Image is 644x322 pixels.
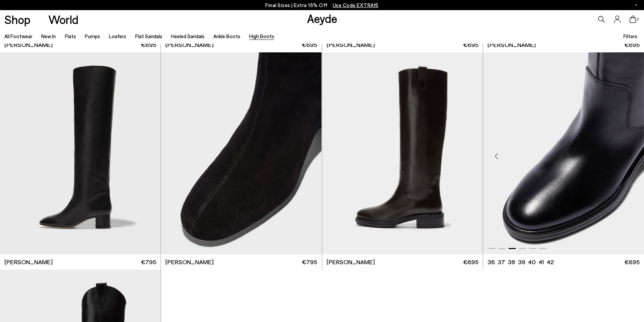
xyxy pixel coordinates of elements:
[302,41,317,49] span: €695
[4,14,30,25] a: Shop
[265,1,379,9] p: Final Sizes | Extra 15% Off
[483,52,644,254] img: Henry Knee-High Boots
[483,254,644,270] a: 36 37 38 39 40 41 42 €695
[483,37,644,52] a: [PERSON_NAME] €695
[528,258,536,266] li: 40
[483,52,643,254] img: Henry Knee-High Boots
[4,258,53,266] span: [PERSON_NAME]
[624,41,640,49] span: €695
[327,258,375,266] span: [PERSON_NAME]
[620,146,641,166] div: Next slide
[322,52,483,254] img: Henry Knee-High Boots
[213,33,240,39] a: Ankle Boots
[322,254,483,270] a: [PERSON_NAME] €695
[161,254,321,270] a: [PERSON_NAME] €795
[547,258,554,266] li: 42
[307,11,337,25] a: Aeyde
[165,41,214,49] span: [PERSON_NAME]
[302,258,317,266] span: €795
[41,33,56,39] a: New In
[171,33,205,39] a: Heeled Sandals
[327,41,375,49] span: [PERSON_NAME]
[483,52,644,254] div: 3 / 6
[624,258,640,266] span: €695
[109,33,126,39] a: Loafers
[322,37,483,52] a: [PERSON_NAME] €695
[539,258,544,266] li: 41
[65,33,76,39] a: Flats
[85,33,100,39] a: Pumps
[161,52,321,254] a: Next slide Previous slide
[321,52,482,254] img: Willa Suede Over-Knee Boots
[141,258,156,266] span: €795
[483,52,643,254] div: 2 / 6
[623,33,637,39] span: Filters
[518,258,525,266] li: 39
[498,258,505,266] li: 37
[165,258,214,266] span: [PERSON_NAME]
[487,41,536,49] span: [PERSON_NAME]
[322,52,483,254] a: 6 / 6 1 / 6 2 / 6 3 / 6 4 / 6 5 / 6 6 / 6 1 / 6 Next slide Previous slide
[161,37,321,52] a: [PERSON_NAME] €695
[463,41,478,49] span: €695
[4,33,32,39] a: All Footwear
[463,258,478,266] span: €695
[161,52,321,254] div: 3 / 6
[135,33,162,39] a: Flat Sandals
[4,41,53,49] span: [PERSON_NAME]
[486,146,507,166] div: Previous slide
[321,52,482,254] div: 4 / 6
[487,258,495,266] li: 36
[636,18,640,21] span: 0
[508,258,515,266] li: 38
[333,2,379,8] span: Navigate to /collections/ss25-final-sizes
[322,52,483,254] div: 1 / 6
[161,52,321,254] img: Willa Suede Over-Knee Boots
[483,52,644,254] a: Next slide Previous slide
[141,41,156,49] span: €695
[249,33,274,39] a: High Boots
[487,258,552,266] ul: variant
[629,16,636,23] a: 0
[48,14,78,25] a: World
